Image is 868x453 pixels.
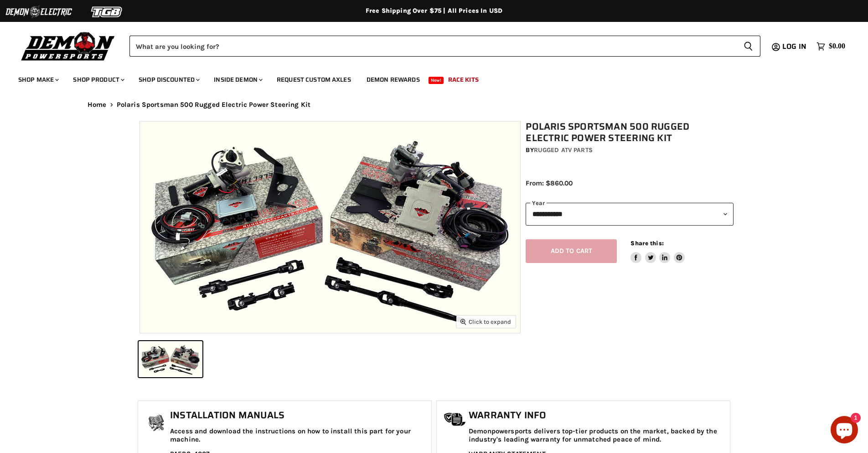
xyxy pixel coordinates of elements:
[630,240,663,247] span: Share this:
[11,70,64,89] a: Shop Make
[207,70,268,89] a: Inside Demon
[5,3,73,21] img: Demon Electric Logo 2
[170,410,427,421] h1: Installation Manuals
[460,318,511,325] span: Click to expand
[534,146,593,154] a: Rugged ATV Parts
[11,67,843,89] ul: Main menu
[782,41,806,52] span: Log in
[129,36,736,57] input: Search
[526,121,734,144] h1: Polaris Sportsman 500 Rugged Electric Power Steering Kit
[360,70,427,89] a: Demon Rewards
[66,70,130,89] a: Shop Product
[73,3,141,21] img: TGB Logo 2
[18,30,118,62] img: Demon Powersports
[117,101,310,109] span: Polaris Sportsman 500 Rugged Electric Power Steering Kit
[630,239,685,263] aside: Share this:
[526,145,734,155] div: by
[828,416,861,446] inbox-online-store-chat: Shopify online store chat
[469,410,725,421] h1: Warranty Info
[469,427,725,443] p: Demonpowersports delivers top-tier products on the market, backed by the industry's leading warra...
[444,412,466,427] img: warranty-icon.png
[88,101,107,109] a: Home
[526,179,573,187] span: From: $860.00
[456,316,516,328] button: Click to expand
[441,70,486,89] a: Race Kits
[140,121,520,333] img: IMAGE
[526,203,734,225] select: year
[170,427,427,443] p: Access and download the instructions on how to install this part for your machine.
[132,70,205,89] a: Shop Discounted
[812,40,850,53] a: $0.00
[145,412,168,435] img: install_manual-icon.png
[69,101,799,109] nav: Breadcrumbs
[69,7,799,15] div: Free Shipping Over $75 | All Prices In USD
[829,42,845,51] span: $0.00
[129,36,760,57] form: Product
[736,36,760,57] button: Search
[139,341,202,377] button: IMAGE thumbnail
[429,77,444,84] span: New!
[778,42,812,51] a: Log in
[270,70,358,89] a: Request Custom Axles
